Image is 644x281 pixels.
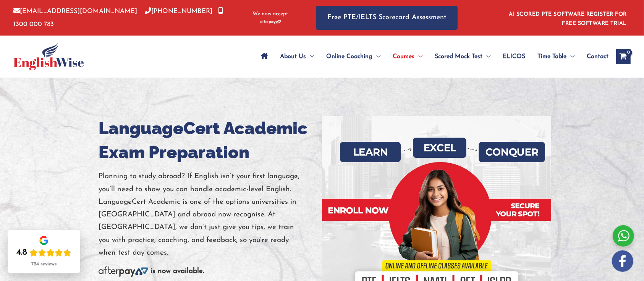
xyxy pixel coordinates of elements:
[326,43,372,70] span: Online Coaching
[316,6,458,30] a: Free PTE/IELTS Scorecard Assessment
[13,43,84,70] img: cropped-ew-logo
[581,43,608,70] a: Contact
[505,5,631,30] aside: Header Widget 1
[616,49,631,64] a: View Shopping Cart, empty
[320,43,387,70] a: Online CoachingMenu Toggle
[13,8,137,15] a: [EMAIL_ADDRESS][DOMAIN_NAME]
[255,43,608,70] nav: Site Navigation: Main Menu
[16,247,27,258] div: 4.8
[435,43,482,70] span: Scored Mock Test
[13,8,223,27] a: 1300 000 783
[260,20,281,24] img: Afterpay-Logo
[150,268,204,275] b: is now available.
[414,43,422,70] span: Menu Toggle
[16,247,71,258] div: Rating: 4.8 out of 5
[99,116,316,164] h1: LanguageCert Academic Exam Preparation
[99,170,316,259] p: Planning to study abroad? If English isn’t your first language, you’ll need to show you can handl...
[274,43,320,70] a: About UsMenu Toggle
[612,250,633,272] img: white-facebook.png
[145,8,212,15] a: [PHONE_NUMBER]
[587,43,608,70] span: Contact
[372,43,380,70] span: Menu Toggle
[482,43,490,70] span: Menu Toggle
[429,43,497,70] a: Scored Mock TestMenu Toggle
[509,11,627,26] a: AI SCORED PTE SOFTWARE REGISTER FOR FREE SOFTWARE TRIAL
[31,261,57,267] div: 724 reviews
[531,43,581,70] a: Time TableMenu Toggle
[306,43,314,70] span: Menu Toggle
[566,43,574,70] span: Menu Toggle
[503,43,525,70] span: ELICOS
[537,43,566,70] span: Time Table
[497,43,531,70] a: ELICOS
[99,266,148,277] img: Afterpay-Logo
[280,43,306,70] span: About Us
[393,43,414,70] span: Courses
[253,10,288,18] span: We now accept
[387,43,429,70] a: CoursesMenu Toggle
